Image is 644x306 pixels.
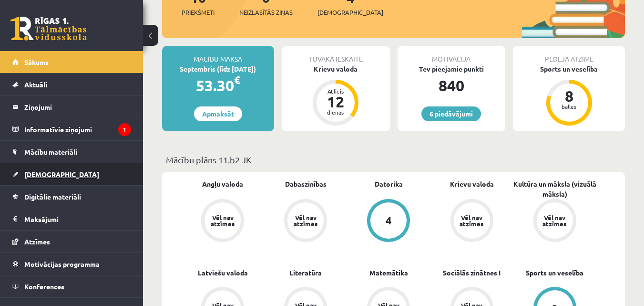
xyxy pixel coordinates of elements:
div: 53.30 [162,74,274,97]
a: Krievu valoda Atlicis 12 dienas [282,64,390,127]
div: Tuvākā ieskaite [282,46,390,64]
div: Mācību maksa [162,46,274,64]
a: 6 piedāvājumi [421,106,481,121]
div: Atlicis [321,88,350,94]
div: Motivācija [398,46,506,64]
div: balles [555,104,583,109]
span: [DEMOGRAPHIC_DATA] [24,170,99,179]
div: Krievu valoda [282,64,390,74]
a: Datorika [375,179,403,189]
span: € [234,73,240,87]
a: Sports un veselība 8 balles [513,64,625,127]
a: Vēl nav atzīmes [181,199,264,244]
div: Tev pieejamie punkti [398,64,506,74]
a: Krievu valoda [450,179,494,189]
a: Atzīmes [12,231,131,253]
a: Sports un veselība [526,268,583,278]
span: Motivācijas programma [24,260,100,268]
p: Mācību plāns 11.b2 JK [166,153,621,166]
legend: Maksājumi [24,208,131,230]
a: Apmaksāt [194,106,242,121]
div: Vēl nav atzīmes [459,214,485,227]
span: Konferences [24,282,64,291]
a: Vēl nav atzīmes [430,199,513,244]
div: Vēl nav atzīmes [542,214,568,227]
div: dienas [321,109,350,115]
i: 1 [118,123,131,136]
span: Mācību materiāli [24,148,77,156]
div: Sports un veselība [513,64,625,74]
a: Rīgas 1. Tālmācības vidusskola [10,17,87,41]
div: 4 [386,215,392,226]
span: Priekšmeti [182,8,215,17]
div: Septembris (līdz [DATE]) [162,64,274,74]
a: Matemātika [369,268,408,278]
span: Atzīmes [24,237,50,246]
div: Pēdējā atzīme [513,46,625,64]
a: Maksājumi [12,208,131,230]
div: Vēl nav atzīmes [292,214,319,227]
a: Konferences [12,275,131,297]
a: Ziņojumi [12,96,131,118]
a: Aktuāli [12,74,131,95]
a: Digitālie materiāli [12,186,131,208]
legend: Informatīvie ziņojumi [24,118,131,140]
div: 840 [398,74,506,97]
span: Sākums [24,58,49,66]
a: Latviešu valoda [198,268,248,278]
span: [DEMOGRAPHIC_DATA] [317,8,383,17]
a: Sociālās zinātnes I [443,268,501,278]
div: Vēl nav atzīmes [209,214,236,227]
div: 12 [321,94,350,109]
a: Vēl nav atzīmes [513,199,596,244]
a: Vēl nav atzīmes [264,199,347,244]
a: Angļu valoda [202,179,243,189]
div: 8 [555,88,583,104]
legend: Ziņojumi [24,96,131,118]
a: 4 [347,199,430,244]
a: Mācību materiāli [12,141,131,163]
span: Digitālie materiāli [24,192,81,201]
span: Aktuāli [24,80,47,89]
a: Dabaszinības [285,179,327,189]
a: Sākums [12,51,131,73]
span: Neizlasītās ziņas [239,8,293,17]
a: Kultūra un māksla (vizuālā māksla) [513,179,596,199]
a: Literatūra [289,268,322,278]
a: Informatīvie ziņojumi1 [12,118,131,140]
a: [DEMOGRAPHIC_DATA] [12,163,131,185]
a: Motivācijas programma [12,253,131,275]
